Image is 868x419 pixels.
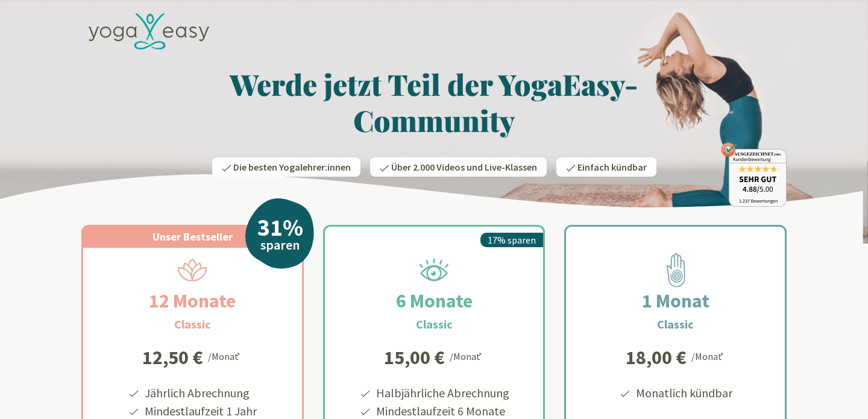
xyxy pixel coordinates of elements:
img: ausgezeichnet_badge.png [721,142,787,207]
div: /Monat [208,348,242,364]
h1: Werde jetzt Teil der YogaEasy-Community [81,66,787,138]
h3: Classic [657,315,694,333]
h2: 6 Monate [367,286,502,315]
div: 12,50 € [142,348,203,367]
span: Einfach kündbar [577,161,647,173]
li: Halbjährliche Abrechnung [374,384,509,402]
div: 31% [257,215,303,239]
h2: 12 Monate [120,286,265,315]
span: Die besten Yogalehrer:innen [233,161,351,173]
div: 17% sparen [480,233,543,247]
div: /Monat [691,348,726,364]
li: Monatlich kündbar [634,384,732,402]
span: sparen [260,239,300,251]
div: 15,00 € [384,348,445,367]
div: /Monat [450,348,484,364]
li: Jährlich Abrechnung [143,384,257,402]
span: Unser Bestseller [153,230,233,244]
div: 18,00 € [626,348,687,367]
h3: Classic [174,315,211,333]
h3: Classic [416,315,453,333]
span: Über 2.000 Videos und Live-Klassen [391,161,537,173]
h2: 1 Monat [613,286,738,315]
